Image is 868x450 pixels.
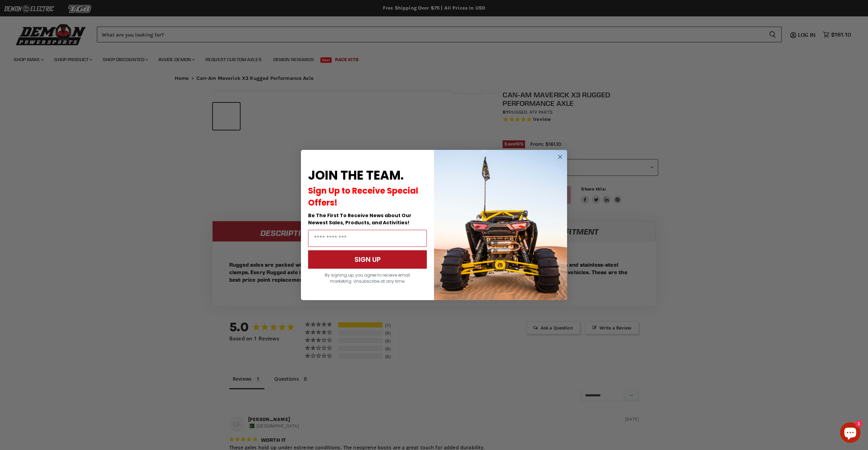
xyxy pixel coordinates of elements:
span: Be The First To Receive News about Our Newest Sales, Products, and Activities! [308,212,411,226]
span: Sign Up to Receive Special Offers! [308,185,418,208]
button: Close dialog [556,153,564,161]
inbox-online-store-chat: Shopify online store chat [838,422,863,445]
span: JOIN THE TEAM. [308,167,404,184]
span: By signing up, you agree to receive email marketing. Unsubscribe at any time. [325,272,410,284]
input: Email Address [308,230,427,247]
img: a9095488-b6e7-41ba-879d-588abfab540b.jpeg [434,150,567,300]
button: SIGN UP [308,250,427,269]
